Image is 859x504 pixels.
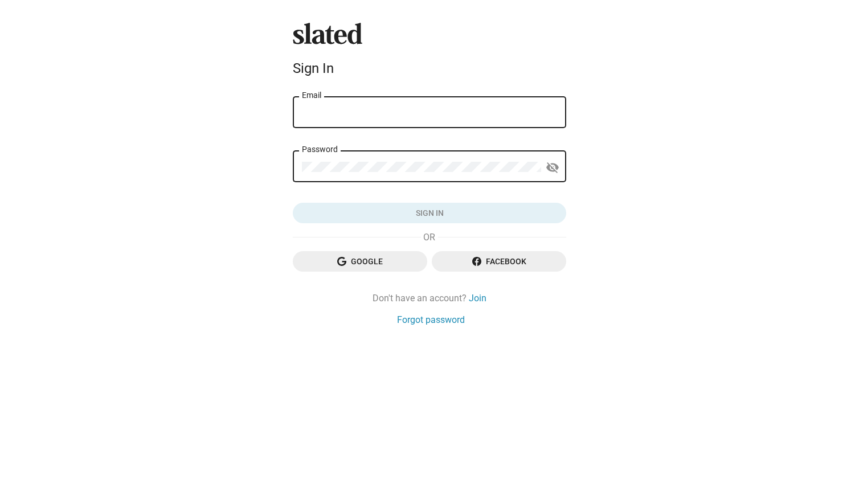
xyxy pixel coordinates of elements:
[302,251,418,272] span: Google
[546,159,559,177] mat-icon: visibility_off
[432,251,566,272] button: Facebook
[541,156,564,179] button: Show password
[293,60,566,76] div: Sign In
[293,292,566,304] div: Don't have an account?
[469,292,486,304] a: Join
[293,251,427,272] button: Google
[293,23,566,81] sl-branding: Sign In
[397,314,465,326] a: Forgot password
[441,251,557,272] span: Facebook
